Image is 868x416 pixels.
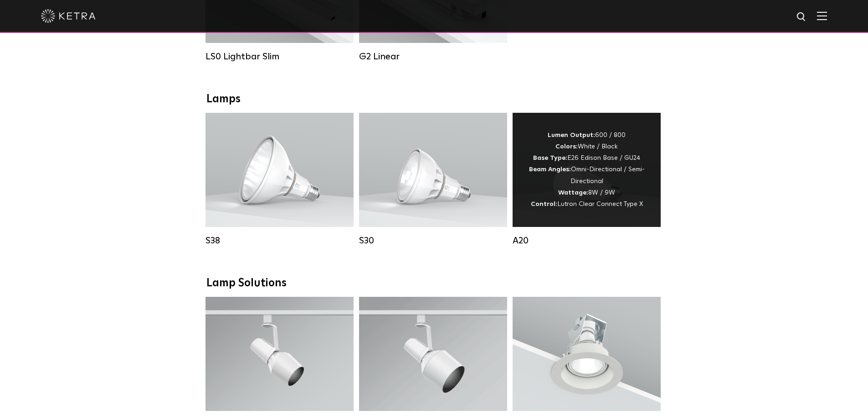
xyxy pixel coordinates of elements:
[533,155,567,161] strong: Base Type:
[531,201,557,207] strong: Control:
[206,93,662,106] div: Lamps
[206,277,662,290] div: Lamp Solutions
[41,9,96,23] img: ketra-logo-2019-white
[205,235,354,246] div: S38
[359,235,507,246] div: S30
[513,235,661,246] div: A20
[526,130,647,210] div: 600 / 800 White / Black E26 Edison Base / GU24 Omni-Directional / Semi-Directional 8W / 9W
[359,113,507,246] a: S30 Lumen Output:1100Colors:White / BlackBase Type:E26 Edison Base / GU24Beam Angles:15° / 25° / ...
[817,11,827,20] img: Hamburger%20Nav.svg
[205,113,354,246] a: S38 Lumen Output:1100Colors:White / BlackBase Type:E26 Edison Base / GU24Beam Angles:10° / 25° / ...
[796,11,807,23] img: search icon
[548,132,595,138] strong: Lumen Output:
[555,143,578,150] strong: Colors:
[205,51,354,62] div: LS0 Lightbar Slim
[557,201,643,207] span: Lutron Clear Connect Type X
[359,51,507,62] div: G2 Linear
[529,166,571,173] strong: Beam Angles:
[513,113,661,246] a: A20 Lumen Output:600 / 800Colors:White / BlackBase Type:E26 Edison Base / GU24Beam Angles:Omni-Di...
[558,190,588,196] strong: Wattage:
